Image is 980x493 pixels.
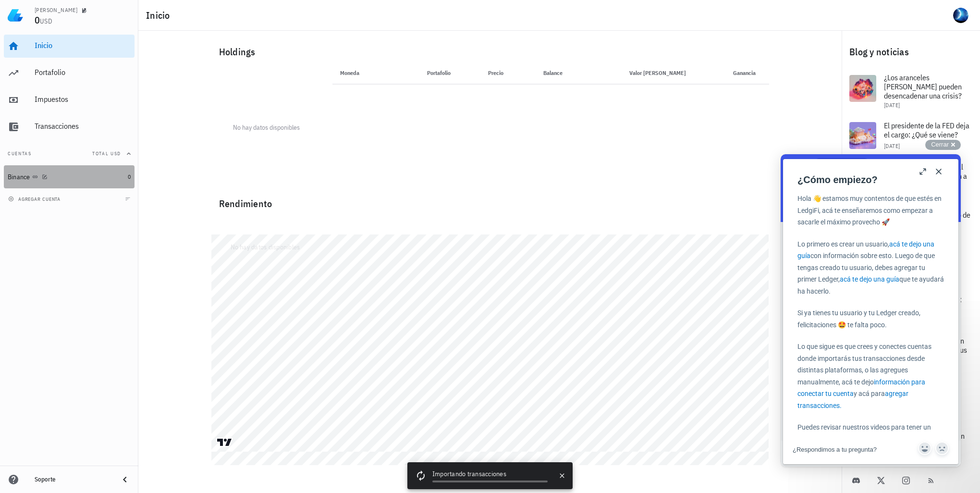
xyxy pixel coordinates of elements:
th: Moneda [332,62,392,85]
div: Importando transacciones [432,469,548,481]
a: Charting by TradingView [216,438,233,447]
button: CuentasTotal USD [4,142,135,165]
span: USD [40,17,52,25]
div: Rendimiento [211,188,769,211]
a: El presidente de la FED deja el cargo: ¿Qué se viene? [DATE] [842,114,980,157]
text: No hay datos disponibles [233,123,299,132]
a: Impuestos [4,88,135,111]
iframe: Help Scout Beacon - Live Chat, Contact Form, and Knowledge Base [781,154,961,467]
p: Lo que sigue es que crees y conectes cuentas donde importarás tus transacciones desde distintas p... [17,186,163,257]
span: agregar cuenta [10,196,61,202]
a: Inicio [4,35,135,58]
span: Total USD [92,150,121,157]
div: Impuestos [35,95,131,104]
p: Si ya tienes tu usuario y tu Ledger creado, felicitaciones 🤩 te falta poco. [17,153,163,176]
h1: Inicio [146,8,174,23]
div: Portafolio [35,68,131,77]
h1: ¿Cómo empiezo? [17,20,97,31]
button: Send feedback: No. For "¿Respondimos a tu pregunta?" [155,287,168,301]
div: [PERSON_NAME] [35,6,77,14]
div: Binance [8,173,30,181]
span: [DATE] [884,101,900,109]
span: Ganancia [733,69,761,76]
div: ¿Cómo empiezo? [17,19,144,31]
th: Portafolio [392,62,458,85]
div: Blog y noticias [842,37,980,67]
th: Balance [511,62,570,85]
div: Article feedback [2,281,178,310]
div: Inicio [35,41,131,50]
div: avatar [953,8,968,23]
span: 0 [128,173,131,180]
a: Binance 0 [4,165,135,188]
span: El presidente de la FED deja el cargo: ¿Qué se viene? [884,121,969,139]
p: Lo primero es crear un usuario, con información sobre esto. Luego de que tengas creado tu usuario... [17,84,163,143]
th: Precio [458,62,511,85]
span: [DATE] [884,142,900,149]
a: ¿Cómo empiezo?. Click to open in new window. [17,19,144,31]
a: acá te dejo una guía [59,121,119,129]
a: agregar transacciones. [17,235,128,255]
span: Cerrar [931,141,949,148]
div: Transacciones [35,122,131,131]
button: agregar cuenta [6,194,65,204]
span: ¿Los aranceles [PERSON_NAME] pueden desencadenar una crisis? [884,73,962,100]
th: Valor [PERSON_NAME] [570,62,694,85]
a: Portafolio [4,62,135,85]
p: Hola 👋 estamos muy contentos de que estés en LedgiFi, acá te enseñaremos como empezar a sacarle e... [17,38,163,74]
img: LedgiFi [8,8,23,23]
div: Holdings [211,37,769,67]
div: No hay datos disponibles [219,211,312,283]
div: Soporte [35,476,111,483]
div: ¿Respondimos a tu pregunta? [12,291,137,300]
span: ¿Respondimos a tu pregunta? [12,292,96,299]
span: 0 [35,13,40,26]
button: Send feedback: Sí. For "¿Respondimos a tu pregunta?" [137,287,151,301]
p: Puedes revisar nuestros videos para tener un mejor entendimiento: [17,267,163,291]
a: ¿Los aranceles [PERSON_NAME] pueden desencadenar una crisis? [DATE] [842,67,980,114]
a: Transacciones [4,115,135,138]
button: Cerrar [925,140,961,150]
